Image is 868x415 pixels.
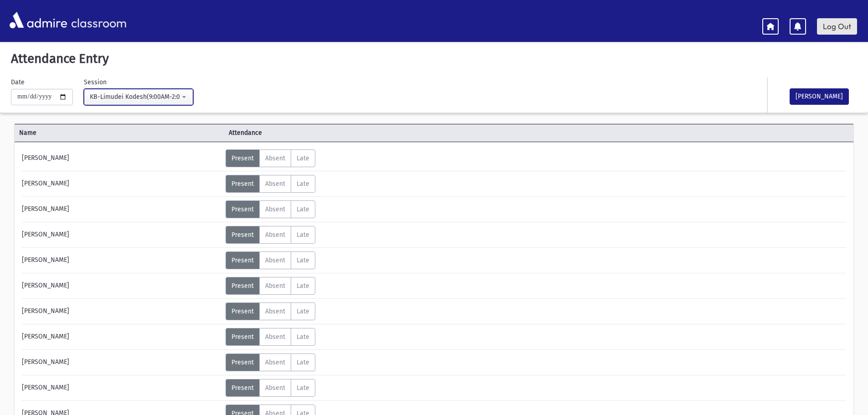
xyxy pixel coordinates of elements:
span: Present [231,180,254,188]
span: Present [231,333,254,341]
span: Name [15,128,224,138]
span: Late [297,256,309,264]
span: classroom [69,8,127,32]
div: [PERSON_NAME] [17,175,226,193]
span: Late [297,154,309,162]
div: AttTypes [226,251,315,269]
span: Absent [265,359,285,366]
span: Late [297,231,309,239]
div: AttTypes [226,200,315,218]
span: Absent [265,282,285,290]
div: [PERSON_NAME] [17,226,226,244]
div: AttTypes [226,277,315,295]
div: AttTypes [226,226,315,244]
div: [PERSON_NAME] [17,354,226,371]
span: Late [297,282,309,290]
span: Late [297,307,309,315]
div: [PERSON_NAME] [17,379,226,397]
span: Late [297,333,309,341]
span: Absent [265,333,285,341]
button: KB-Limudei Kodesh(9:00AM-2:00PM) [84,89,193,105]
div: AttTypes [226,302,315,320]
span: Present [231,282,254,290]
div: AttTypes [226,175,315,193]
div: [PERSON_NAME] [17,328,226,346]
span: Absent [265,180,285,188]
span: Absent [265,307,285,315]
div: AttTypes [226,354,315,371]
h5: Attendance Entry [7,51,861,67]
a: Log Out [817,18,857,35]
span: Absent [265,256,285,264]
div: [PERSON_NAME] [17,251,226,269]
div: [PERSON_NAME] [17,277,226,295]
span: Late [297,384,309,392]
span: Attendance [224,128,434,138]
div: AttTypes [226,379,315,397]
div: KB-Limudei Kodesh(9:00AM-2:00PM) [90,92,180,102]
div: AttTypes [226,328,315,346]
label: Date [11,77,25,87]
span: Present [231,256,254,264]
span: Late [297,180,309,188]
span: Late [297,205,309,213]
span: Absent [265,205,285,213]
div: AttTypes [226,149,315,167]
span: Absent [265,231,285,239]
span: Present [231,205,254,213]
span: Present [231,231,254,239]
div: [PERSON_NAME] [17,200,226,218]
span: Absent [265,384,285,392]
label: Session [84,77,107,87]
span: Late [297,359,309,366]
span: Present [231,307,254,315]
span: Present [231,384,254,392]
span: Present [231,154,254,162]
img: AdmirePro [7,10,69,31]
button: [PERSON_NAME] [790,88,849,105]
span: Present [231,359,254,366]
div: [PERSON_NAME] [17,149,226,167]
div: [PERSON_NAME] [17,302,226,320]
span: Absent [265,154,285,162]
